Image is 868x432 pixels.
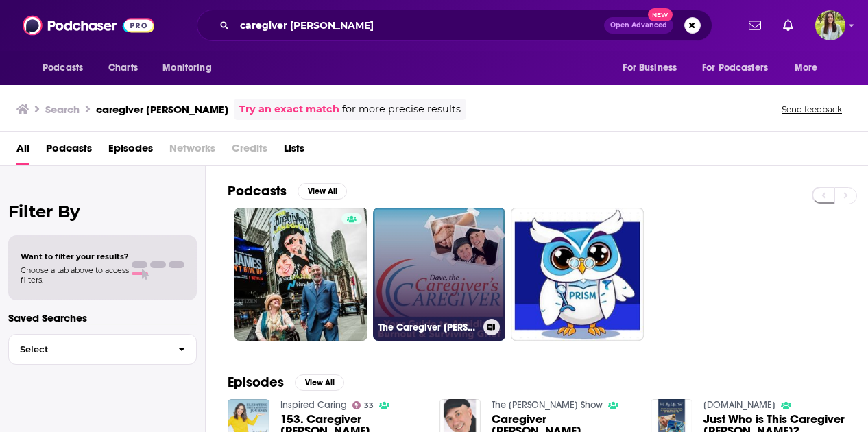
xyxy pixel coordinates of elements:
[21,265,129,285] span: Choose a tab above to access filters.
[232,137,267,165] span: Credits
[23,12,154,38] img: Podchaser - Follow, Share and Rate Podcasts
[342,101,461,117] span: for more precise results
[228,374,344,391] a: EpisodesView All
[298,183,347,200] button: View All
[234,14,604,36] input: Search podcasts, credits, & more...
[693,55,788,81] button: open menu
[280,399,347,411] a: Inspired Caring
[610,22,667,29] span: Open Advanced
[21,30,51,42] a: Search
[703,399,775,411] a: CaregiverDave.com
[21,67,59,79] a: Podcasts
[8,202,197,221] h2: Filter By
[169,137,215,165] span: Networks
[162,58,211,77] span: Monitoring
[21,43,112,54] a: Millennial Caregiver
[21,80,60,91] a: Episodes
[284,137,304,165] a: Lists
[492,399,603,411] a: The Neil Haley Show
[364,403,374,409] span: 33
[8,334,197,365] button: Select
[45,103,80,116] h3: Search
[815,10,845,40] span: Logged in as meaghanyoungblood
[153,55,229,81] button: open menu
[46,137,92,165] a: Podcasts
[373,208,506,341] a: The Caregiver [PERSON_NAME] Show
[352,401,374,409] a: 33
[613,55,694,81] button: open menu
[239,101,339,117] a: Try an exact match
[815,10,845,40] button: Show profile menu
[378,322,478,333] h3: The Caregiver [PERSON_NAME] Show
[228,182,287,200] h2: Podcasts
[604,17,673,34] button: Open AdvancedNew
[96,103,228,116] h3: caregiver [PERSON_NAME]
[21,252,129,261] span: Want to filter your results?
[9,345,167,354] span: Select
[777,104,846,115] button: Send feedback
[702,58,768,77] span: For Podcasters
[815,10,845,40] img: User Profile
[777,14,799,37] a: Show notifications dropdown
[16,137,29,165] a: All
[743,14,767,37] a: Show notifications dropdown
[8,311,197,324] p: Saved Searches
[295,374,344,391] button: View All
[648,8,673,21] span: New
[623,58,677,77] span: For Business
[108,137,153,165] a: Episodes
[785,55,835,81] button: open menu
[108,58,138,77] span: Charts
[228,374,284,391] h2: Episodes
[21,55,60,67] a: Filter By
[21,92,42,104] a: Lists
[99,55,146,81] a: Charts
[43,58,83,77] span: Podcasts
[33,55,101,81] button: open menu
[5,5,200,18] div: Outline
[21,18,74,29] a: Back to Top
[795,58,818,77] span: More
[228,182,347,200] a: PodcastsView All
[197,10,712,41] div: Search podcasts, credits, & more...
